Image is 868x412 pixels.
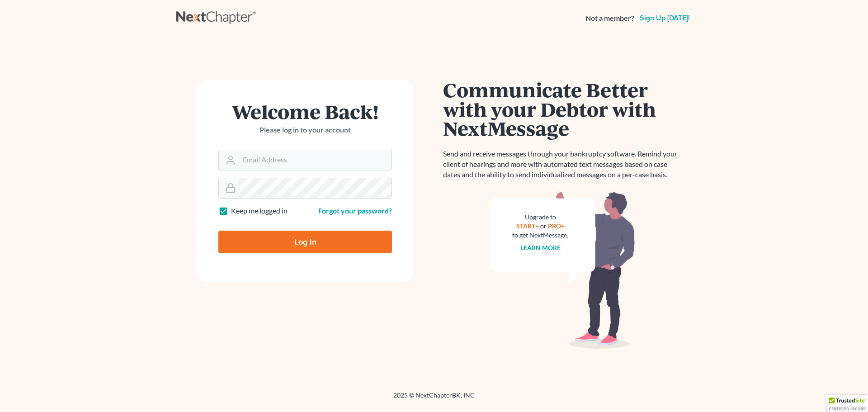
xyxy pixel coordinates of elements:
[218,102,392,121] h1: Welcome Back!
[638,14,692,22] a: Sign up [DATE]!
[540,222,547,230] span: or
[239,150,392,170] input: Email Address
[520,244,561,251] a: Learn more
[516,222,539,230] a: START+
[548,222,565,230] a: PRO+
[176,391,692,407] div: 2025 © NextChapterBK, INC
[512,213,568,222] div: Upgrade to
[585,13,634,24] strong: Not a member?
[218,231,392,253] input: Log In
[443,149,683,180] p: Send and receive messages through your bankruptcy software. Remind your client of hearings and mo...
[231,206,288,216] label: Keep me logged in
[443,80,683,138] h1: Communicate Better with your Debtor with NextMessage
[512,231,568,240] div: to get NextMessage.
[218,125,392,135] p: Please log in to your account
[826,395,868,412] div: TrustedSite Certified
[318,206,392,215] a: Forgot your password?
[491,191,635,349] img: nextmessage_bg-59042aed3d76b12b5cd301f8e5b87938c9018125f34e5fa2b7a6b67550977c72.svg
